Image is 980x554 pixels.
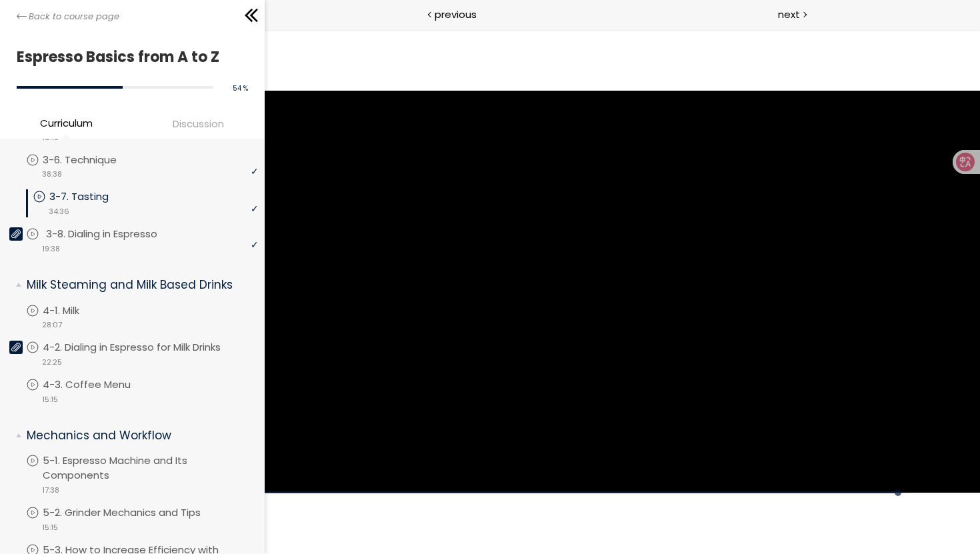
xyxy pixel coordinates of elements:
[233,83,248,93] span: 54 %
[46,227,184,241] p: 3-8. Dialing in Espresso
[49,189,135,204] p: 3-7. Tasting
[29,10,119,23] span: Back to course page
[173,116,224,131] span: Discussion
[17,10,119,23] a: Back to course page
[27,427,248,444] p: Mechanics and Workflow
[42,319,62,331] span: 28:07
[42,243,60,255] span: 19:38
[435,7,477,22] span: previous
[49,206,69,217] span: 34:36
[27,277,248,293] p: Milk Steaming and Milk Based Drinks
[43,303,106,318] p: 4-1. Milk
[17,45,241,69] h1: Espresso Basics from A to Z
[40,115,93,131] span: Curriculum
[42,169,62,180] span: 38:38
[778,7,800,22] span: next
[43,153,143,167] p: 3-6. Technique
